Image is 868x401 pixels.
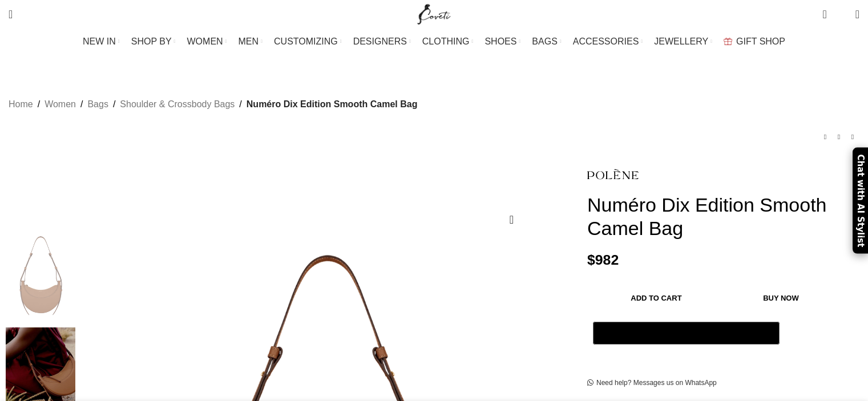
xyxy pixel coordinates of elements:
a: Need help? Messages us on WhatsApp [587,379,717,388]
a: DESIGNERS [353,30,411,53]
a: WOMEN [187,30,227,53]
a: Women [45,97,76,112]
span: BAGS [532,36,557,47]
a: GIFT SHOP [724,30,785,53]
a: Previous product [818,130,832,144]
a: MEN [239,30,263,53]
button: Buy now [725,286,837,310]
img: GiftBag [724,38,732,45]
span: $ [587,252,595,268]
a: BAGS [532,30,561,53]
bdi: 982 [587,252,619,268]
span: CUSTOMIZING [274,36,338,47]
span: Numéro Dix Edition Smooth Camel Bag [247,97,418,112]
iframe: Secure payment input frame [591,351,782,352]
a: ACCESSORIES [573,30,643,53]
h1: Numéro Dix Edition Smooth Camel Bag [587,193,859,240]
span: MEN [239,36,259,47]
a: CLOTHING [422,30,474,53]
span: ACCESSORIES [573,36,639,47]
a: Search [3,3,18,26]
a: NEW IN [83,30,120,53]
a: CUSTOMIZING [274,30,342,53]
button: Add to cart [593,286,720,310]
span: DESIGNERS [353,36,407,47]
button: Pay with GPay [593,322,780,345]
a: SHOES [485,30,520,53]
img: Polene [587,161,639,188]
nav: Breadcrumb [9,97,417,112]
a: JEWELLERY [654,30,712,53]
a: 0 [817,3,832,26]
span: 0 [823,6,832,14]
span: JEWELLERY [654,36,708,47]
span: WOMEN [187,36,223,47]
a: Home [9,97,33,112]
a: Next product [846,130,859,144]
span: GIFT SHOP [736,36,785,47]
span: CLOTHING [422,36,470,47]
a: SHOP BY [131,30,176,53]
a: Site logo [415,9,453,18]
div: Main navigation [3,30,865,53]
div: My Wishlist [835,3,847,26]
span: SHOES [485,36,516,47]
a: Shoulder & Crossbody Bags [120,97,235,112]
a: Bags [87,97,108,112]
span: NEW IN [83,36,116,47]
span: SHOP BY [131,36,172,47]
span: 0 [838,11,846,20]
img: Polene [6,232,75,321]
